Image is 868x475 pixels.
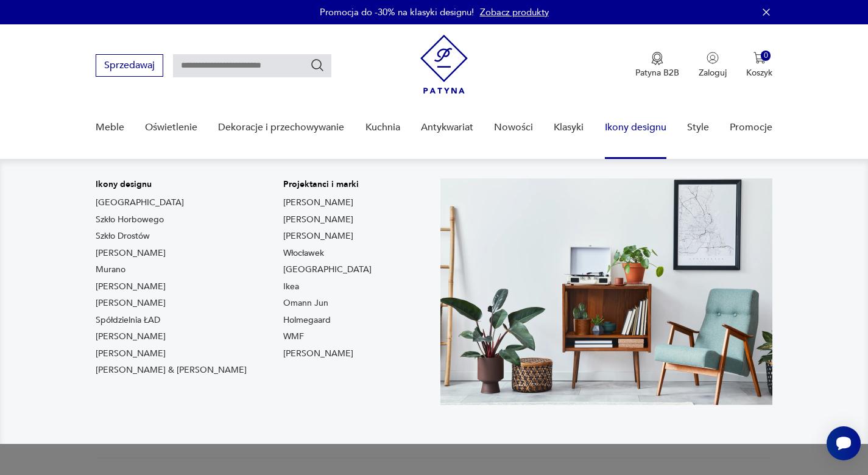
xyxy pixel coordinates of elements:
[96,247,166,259] a: [PERSON_NAME]
[605,104,666,151] a: Ikony designu
[687,104,709,151] a: Style
[746,67,772,79] p: Koszyk
[699,52,727,79] button: Zaloguj
[283,331,304,343] a: WMF
[96,104,124,151] a: Meble
[635,52,679,79] a: Ikona medaluPatyna B2B
[283,264,372,276] a: [GEOGRAPHIC_DATA]
[96,264,125,276] a: Murano
[635,52,679,79] button: Patyna B2B
[746,52,772,79] button: 0Koszyk
[365,104,400,151] a: Kuchnia
[320,6,474,18] p: Promocja do -30% na klasyki designu!
[707,52,719,64] img: Ikonka użytkownika
[96,197,184,209] a: [GEOGRAPHIC_DATA]
[96,214,164,226] a: Szkło Horbowego
[651,52,663,65] img: Ikona medalu
[283,197,353,209] a: [PERSON_NAME]
[421,104,473,151] a: Antykwariat
[283,230,353,242] a: [PERSON_NAME]
[96,314,160,326] a: Spółdzielnia ŁAD
[827,426,861,460] iframe: Smartsupp widget button
[283,348,353,360] a: [PERSON_NAME]
[96,331,166,343] a: [PERSON_NAME]
[480,6,549,18] a: Zobacz produkty
[283,214,353,226] a: [PERSON_NAME]
[699,67,727,79] p: Zaloguj
[283,281,299,293] a: Ikea
[145,104,197,151] a: Oświetlenie
[96,364,247,376] a: [PERSON_NAME] & [PERSON_NAME]
[554,104,584,151] a: Klasyki
[96,62,163,71] a: Sprzedawaj
[96,178,247,191] p: Ikony designu
[96,348,166,360] a: [PERSON_NAME]
[753,52,766,64] img: Ikona koszyka
[494,104,533,151] a: Nowości
[635,67,679,79] p: Patyna B2B
[96,54,163,77] button: Sprzedawaj
[283,297,328,309] a: Omann Jun
[730,104,772,151] a: Promocje
[283,314,331,326] a: Holmegaard
[310,58,325,72] button: Szukaj
[761,51,771,61] div: 0
[96,281,166,293] a: [PERSON_NAME]
[96,230,150,242] a: Szkło Drostów
[218,104,344,151] a: Dekoracje i przechowywanie
[96,297,166,309] a: [PERSON_NAME]
[440,178,773,405] img: Meble
[420,35,468,94] img: Patyna - sklep z meblami i dekoracjami vintage
[283,178,372,191] p: Projektanci i marki
[283,247,324,259] a: Włocławek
